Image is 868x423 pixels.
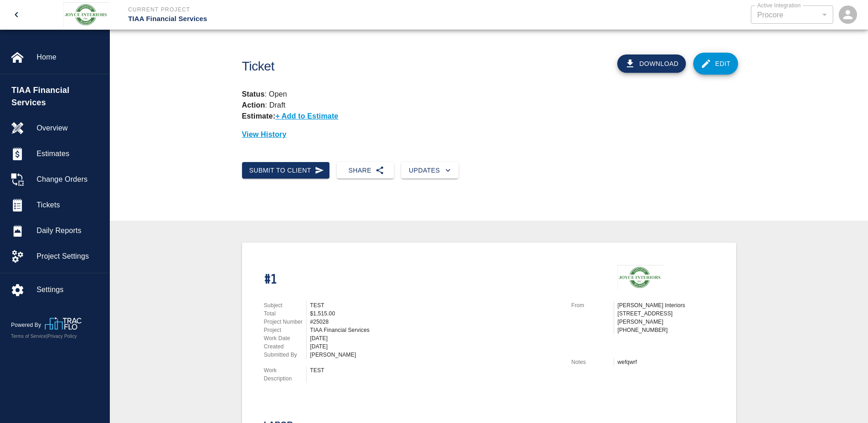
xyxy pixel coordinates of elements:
[757,10,827,20] div: Procore
[757,1,801,9] label: Active Integration
[618,326,714,334] p: [PHONE_NUMBER]
[46,334,48,339] span: |
[242,90,265,98] strong: Status
[618,358,714,366] div: wefqwrf
[242,101,286,109] p: : Draft
[401,162,458,179] button: Updates
[310,309,561,318] div: $1,515.00
[37,52,102,63] span: Home
[264,351,306,359] p: Submitted By
[310,334,561,342] div: [DATE]
[617,54,686,73] button: Download
[264,272,561,288] h1: #1
[264,301,306,309] p: Subject
[45,317,81,330] img: TracFlo
[337,162,394,179] button: Share
[310,326,561,334] div: TIAA Financial Services
[128,5,484,14] p: Current Project
[264,366,306,383] p: Work Description
[310,342,561,351] div: [DATE]
[37,148,102,159] span: Estimates
[11,84,105,109] span: TIAA Financial Services
[716,324,868,423] iframe: Chat Widget
[264,326,306,334] p: Project
[264,342,306,351] p: Created
[37,123,102,134] span: Overview
[310,318,561,326] div: #25028
[618,301,714,309] p: [PERSON_NAME] Interiors
[37,174,102,185] span: Change Orders
[618,309,714,326] p: [STREET_ADDRESS][PERSON_NAME]
[48,334,77,339] a: Privacy Policy
[242,129,736,140] p: View History
[693,53,738,75] a: Edit
[264,309,306,318] p: Total
[264,334,306,342] p: Work Date
[242,162,330,179] button: Submit to Client
[37,225,102,236] span: Daily Reports
[11,321,45,329] p: Powered By
[128,14,484,24] p: TIAA Financial Services
[310,351,561,359] div: [PERSON_NAME]
[11,334,46,339] a: Terms of Service
[275,112,339,120] p: + Add to Estimate
[571,301,614,309] p: From
[242,112,275,120] strong: Estimate:
[242,59,527,74] h1: Ticket
[617,265,664,290] img: Joyce Interiors
[310,366,561,374] div: TEST
[264,318,306,326] p: Project Number
[242,101,265,109] strong: Action
[310,301,561,309] div: TEST
[571,358,614,366] p: Notes
[63,2,110,27] img: Joyce Interiors
[242,89,736,100] p: : Open
[37,284,102,295] span: Settings
[5,4,27,26] button: open drawer
[37,251,102,262] span: Project Settings
[37,200,102,211] span: Tickets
